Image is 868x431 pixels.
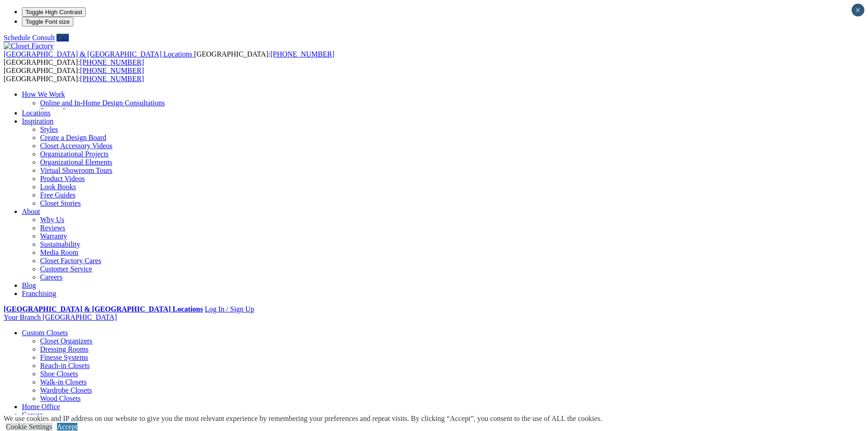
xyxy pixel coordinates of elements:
a: How We Work [22,90,65,98]
a: Organizational Projects [40,150,108,158]
a: Careers [40,273,62,281]
a: [GEOGRAPHIC_DATA] & [GEOGRAPHIC_DATA] Locations [4,305,203,313]
a: About [22,208,40,215]
a: Media Room [40,249,78,256]
a: Warranty [40,232,67,240]
a: Home Office [22,403,60,410]
a: Reach-in Closets [40,362,90,369]
a: Call [56,34,69,42]
a: Why Us [40,216,64,223]
span: [GEOGRAPHIC_DATA]: [GEOGRAPHIC_DATA]: [4,50,334,66]
a: Inspiration [22,117,53,125]
a: Your Branch [GEOGRAPHIC_DATA] [4,313,117,321]
a: Product Videos [40,175,85,182]
a: [PHONE_NUMBER] [80,75,144,83]
button: Close [852,4,864,16]
span: Toggle High Contrast [26,9,82,16]
a: Online and In-Home Design Consultations [40,99,165,107]
a: Garage [22,411,43,419]
a: Closet Factory Cares [40,257,101,265]
a: Finesse Systems [40,353,88,361]
a: Blog [22,281,36,289]
a: Free Guides [40,191,76,199]
a: Design Process [40,107,85,115]
a: Look Books [40,183,76,191]
a: Schedule Consult [4,34,55,42]
span: [GEOGRAPHIC_DATA] & [GEOGRAPHIC_DATA] Locations [4,50,192,58]
a: Custom Closets [22,329,68,337]
button: Toggle Font size [22,17,73,26]
a: [PHONE_NUMBER] [80,67,144,74]
a: Closet Organizers [40,337,92,345]
a: Virtual Showroom Tours [40,166,113,174]
a: Styles [40,125,58,133]
a: Customer Service [40,265,92,273]
a: Closet Stories [40,199,81,207]
a: Log In / Sign Up [205,305,254,313]
a: Walk-in Closets [40,378,87,386]
a: Shoe Closets [40,370,78,378]
a: Accept [57,423,77,431]
span: Toggle Font size [26,18,70,25]
a: [GEOGRAPHIC_DATA] & [GEOGRAPHIC_DATA] Locations [4,50,194,58]
span: [GEOGRAPHIC_DATA]: [GEOGRAPHIC_DATA]: [4,67,144,83]
a: Dressing Rooms [40,345,88,353]
span: Your Branch [4,313,41,321]
a: Reviews [40,224,65,232]
a: Wood Closets [40,395,81,402]
a: Closet Accessory Videos [40,142,113,150]
img: Closet Factory [4,42,54,50]
a: Franchising [22,290,56,297]
a: Create a Design Board [40,134,106,141]
a: [PHONE_NUMBER] [270,50,334,58]
div: We use cookies and IP address on our website to give you the most relevant experience by remember... [4,415,602,423]
a: Wardrobe Closets [40,386,92,394]
a: Organizational Elements [40,158,112,166]
a: Locations [22,109,51,117]
a: [PHONE_NUMBER] [80,58,144,66]
a: Cookie Settings [6,423,52,431]
span: [GEOGRAPHIC_DATA] [42,313,117,321]
button: Toggle High Contrast [22,7,86,17]
a: Sustainability [40,240,80,248]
